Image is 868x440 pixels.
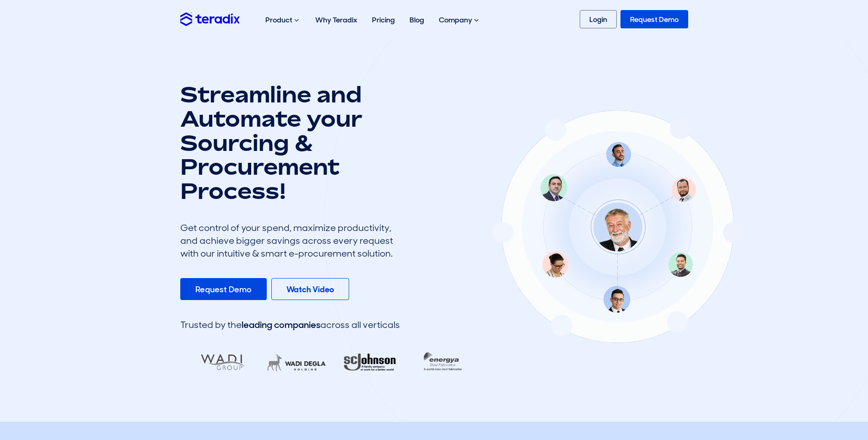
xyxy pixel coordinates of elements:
a: Login [580,10,617,28]
h1: Streamline and Automate your Sourcing & Procurement Process! [180,82,400,203]
a: Blog [402,5,431,34]
div: Product [258,5,308,35]
img: RA [333,348,407,377]
div: Company [431,5,488,35]
img: Teradix logo [180,12,240,26]
a: Pricing [365,5,402,34]
span: leading companies [242,319,320,331]
a: Request Demo [180,278,267,300]
a: Watch Video [271,278,349,300]
b: Watch Video [286,284,334,295]
div: Trusted by the across all verticals [180,318,400,331]
img: LifeMakers [259,348,334,377]
a: Why Teradix [308,5,365,34]
div: Get control of your spend, maximize productivity, and achieve bigger savings across every request... [180,221,400,260]
a: Request Demo [620,10,688,28]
